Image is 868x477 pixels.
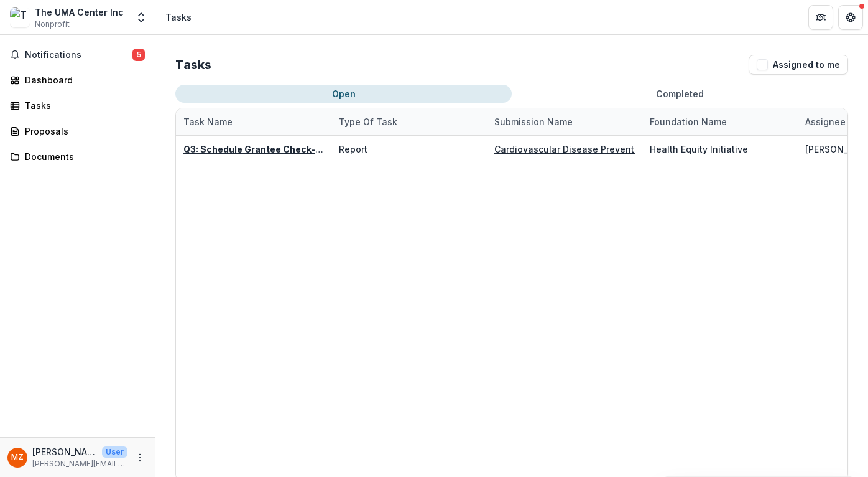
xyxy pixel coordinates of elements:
div: Tasks [165,11,192,24]
button: Assigned to me [749,55,848,75]
a: Proposals [5,121,150,141]
div: The UMA Center Inc [35,6,124,19]
button: More [132,450,147,465]
div: Proposals [25,125,140,138]
div: Submission Name [487,108,642,135]
div: Report [339,143,367,156]
div: Task Name [176,115,240,128]
div: Foundation Name [642,108,798,135]
button: Open entity switcher [132,5,150,30]
span: 5 [132,49,145,61]
div: Martha I. Zapata [11,453,24,461]
div: Task Name [176,108,331,135]
div: Submission Name [487,115,580,128]
span: Notifications [25,50,132,60]
a: Tasks [5,95,150,116]
button: Open [175,85,512,103]
img: The UMA Center Inc [10,7,30,27]
div: Dashboard [25,73,140,87]
div: Type of Task [331,115,405,128]
p: [PERSON_NAME] [32,445,97,458]
div: Tasks [25,99,140,112]
button: Completed [512,85,848,103]
a: Documents [5,146,150,167]
div: Type of Task [331,108,487,135]
span: Nonprofit [35,19,70,30]
button: Notifications5 [5,45,150,65]
nav: breadcrumb [160,8,196,26]
p: User [102,446,127,458]
a: Q3: Schedule Grantee Check-in with [PERSON_NAME] [183,144,422,154]
a: Dashboard [5,70,150,90]
h2: Tasks [175,57,211,72]
button: Partners [808,5,833,30]
p: [PERSON_NAME][EMAIL_ADDRESS][DOMAIN_NAME] [32,458,127,470]
button: Get Help [838,5,863,30]
div: Health Equity Initiative [650,143,748,156]
div: Foundation Name [642,115,734,128]
div: Assignee [798,115,853,128]
div: Documents [25,150,140,163]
